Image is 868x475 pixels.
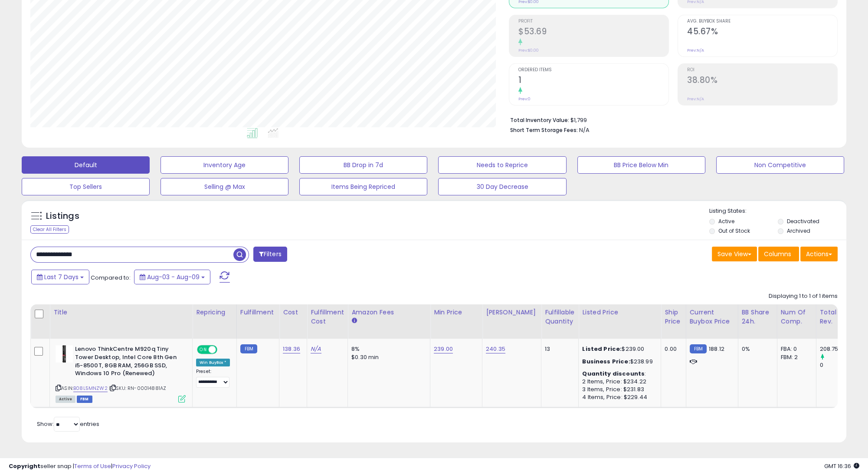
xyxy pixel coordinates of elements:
[787,218,819,225] label: Deactivated
[582,345,654,353] div: $239.00
[687,68,837,73] span: ROI
[22,156,150,174] button: Default
[112,462,151,470] a: Privacy Policy
[283,345,300,353] a: 138.36
[196,308,233,317] div: Repricing
[716,156,844,174] button: Non Competitive
[582,393,654,401] div: 4 Items, Price: $229.44
[820,308,852,326] div: Total Rev.
[687,96,704,102] small: Prev: N/A
[46,210,79,222] h5: Listings
[147,273,200,281] span: Aug-03 - Aug-09
[160,156,288,174] button: Inventory Age
[253,247,287,262] button: Filters
[351,345,423,353] div: 8%
[73,385,108,392] a: B08L5MNZW2
[718,218,734,225] label: Active
[824,462,859,470] span: 2025-08-17 16:36 GMT
[709,345,724,353] span: 188.12
[518,19,668,24] span: Profit
[687,19,837,24] span: Avg. Buybox Share
[9,462,151,471] div: seller snap | |
[283,308,303,317] div: Cost
[510,126,578,134] b: Short Term Storage Fees:
[577,156,705,174] button: BB Price Below Min
[687,26,837,38] h2: 45.67%
[351,353,423,361] div: $0.30 min
[718,227,750,234] label: Out of Stock
[351,308,426,317] div: Amazon Fees
[134,270,210,284] button: Aug-03 - Aug-09
[579,126,590,134] span: N/A
[311,345,321,353] a: N/A
[196,359,230,366] div: Win BuyBox *
[56,396,75,403] span: All listings currently available for purchase on Amazon
[742,345,770,353] div: 0%
[800,247,838,261] button: Actions
[486,345,505,353] a: 240.35
[438,178,566,195] button: 30 Day Decrease
[75,345,180,379] b: Lenovo ThinkCentre M920q Tiny Tower Desktop, Intel Core 8th Gen i5-8500T, 8GB RAM, 256GB SSD, Win...
[510,114,831,125] li: $1,799
[53,308,189,317] div: Title
[712,247,757,261] button: Save View
[434,308,478,317] div: Min Price
[787,227,810,234] label: Archived
[582,386,654,393] div: 3 Items, Price: $231.83
[687,48,704,53] small: Prev: N/A
[438,156,566,174] button: Needs to Reprice
[545,345,572,353] div: 13
[764,250,791,258] span: Columns
[31,270,89,284] button: Last 7 Days
[545,308,575,326] div: Fulfillable Quantity
[665,308,682,326] div: Ship Price
[518,75,668,87] h2: 1
[198,346,209,353] span: ON
[582,358,654,366] div: $238.99
[44,273,79,281] span: Last 7 Days
[37,420,99,428] span: Show: entries
[299,178,427,195] button: Items Being Repriced
[582,357,630,366] b: Business Price:
[77,396,92,403] span: FBM
[196,369,230,388] div: Preset:
[22,178,150,195] button: Top Sellers
[486,308,537,317] div: [PERSON_NAME]
[240,344,257,353] small: FBM
[781,353,809,361] div: FBM: 2
[758,247,799,261] button: Columns
[518,48,539,53] small: Prev: $0.00
[299,156,427,174] button: BB Drop in 7d
[690,308,734,326] div: Current Buybox Price
[582,308,657,317] div: Listed Price
[56,345,73,363] img: 31G4cDfjYjL._SL40_.jpg
[687,75,837,87] h2: 38.80%
[510,116,569,124] b: Total Inventory Value:
[781,345,809,353] div: FBA: 0
[56,345,186,402] div: ASIN:
[91,274,131,282] span: Compared to:
[769,292,838,300] div: Displaying 1 to 1 of 1 items
[434,345,453,353] a: 239.00
[582,378,654,386] div: 2 Items, Price: $234.22
[665,345,679,353] div: 0.00
[216,346,230,353] span: OFF
[311,308,344,326] div: Fulfillment Cost
[781,308,812,326] div: Num of Comp.
[518,26,668,38] h2: $53.69
[518,96,531,102] small: Prev: 0
[742,308,773,326] div: BB Share 24h.
[9,462,40,470] strong: Copyright
[820,345,855,353] div: 208.75
[518,68,668,73] span: Ordered Items
[351,317,357,325] small: Amazon Fees.
[74,462,111,470] a: Terms of Use
[582,370,654,378] div: :
[820,361,855,369] div: 0
[160,178,288,195] button: Selling @ Max
[582,369,645,378] b: Quantity discounts
[690,344,707,353] small: FBM
[30,225,69,234] div: Clear All Filters
[240,308,275,317] div: Fulfillment
[709,207,846,215] p: Listing States:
